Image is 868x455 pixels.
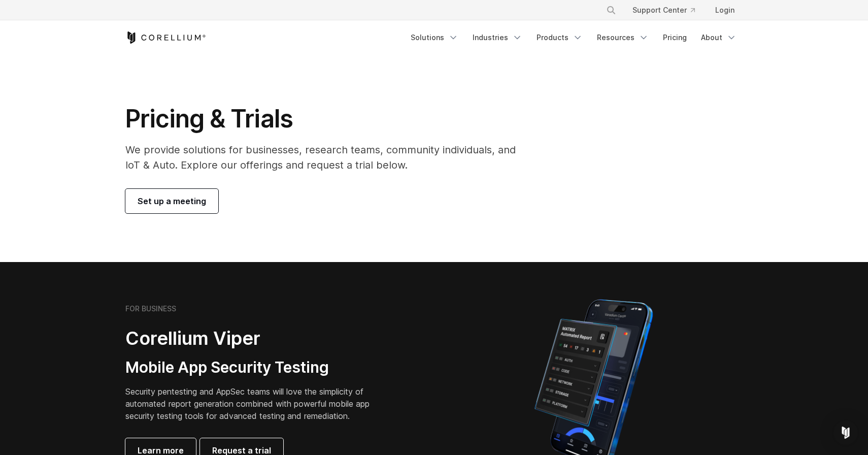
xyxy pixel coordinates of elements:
div: Open Intercom Messenger [833,420,858,445]
button: Search [602,1,620,19]
div: Navigation Menu [405,28,743,47]
a: Products [530,28,589,47]
h2: Corellium Viper [125,327,385,350]
a: Pricing [657,28,693,47]
h6: FOR BUSINESS [125,304,176,313]
a: Industries [466,28,528,47]
h1: Pricing & Trials [125,104,530,134]
h3: Mobile App Security Testing [125,358,385,377]
span: Set up a meeting [138,195,206,207]
p: We provide solutions for businesses, research teams, community individuals, and IoT & Auto. Explo... [125,142,530,173]
a: Solutions [405,28,464,47]
a: Set up a meeting [125,189,218,213]
a: Corellium Home [125,31,206,44]
p: Security pentesting and AppSec teams will love the simplicity of automated report generation comb... [125,385,385,422]
a: About [695,28,743,47]
a: Support Center [624,1,703,19]
a: Login [707,1,743,19]
div: Navigation Menu [594,1,743,19]
a: Resources [591,28,655,47]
